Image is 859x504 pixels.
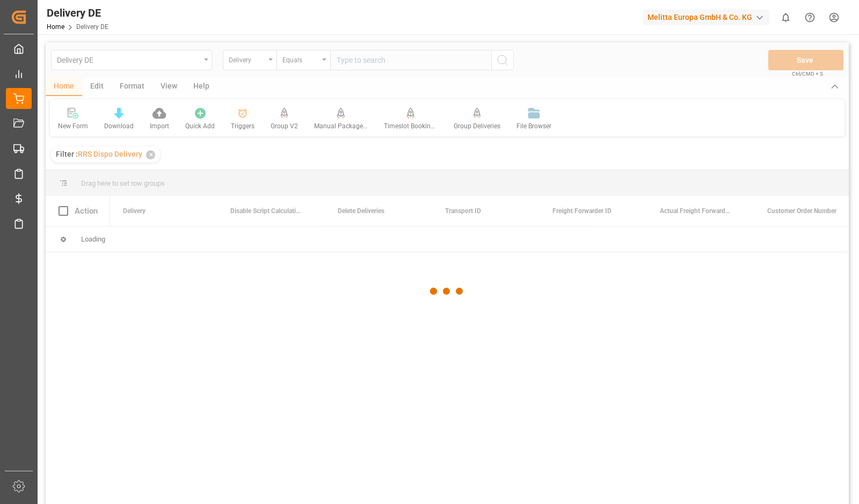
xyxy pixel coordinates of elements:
[47,23,64,31] a: Home
[47,5,108,21] div: Delivery DE
[774,5,798,30] button: show 0 new notifications
[643,7,774,27] button: Melitta Europa GmbH & Co. KG
[798,5,822,30] button: Help Center
[643,10,769,25] div: Melitta Europa GmbH & Co. KG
